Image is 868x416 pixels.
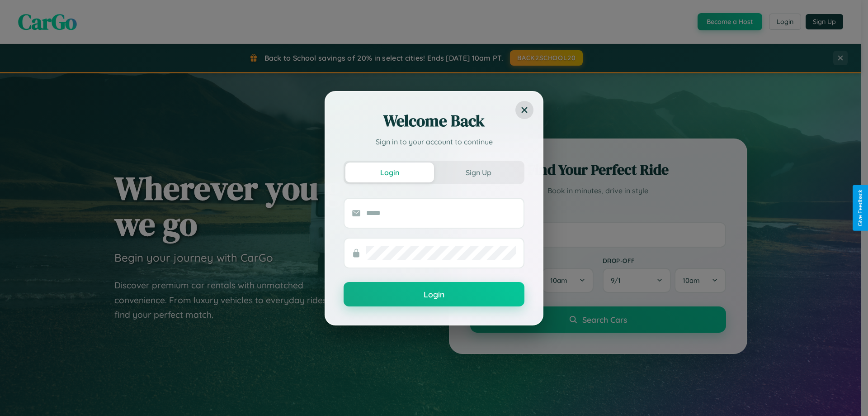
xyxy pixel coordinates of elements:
[345,163,434,182] button: Login
[434,163,523,182] button: Sign Up
[857,190,863,226] div: Give Feedback
[344,110,524,132] h2: Welcome Back
[344,136,524,147] p: Sign in to your account to continue
[344,282,524,306] button: Login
